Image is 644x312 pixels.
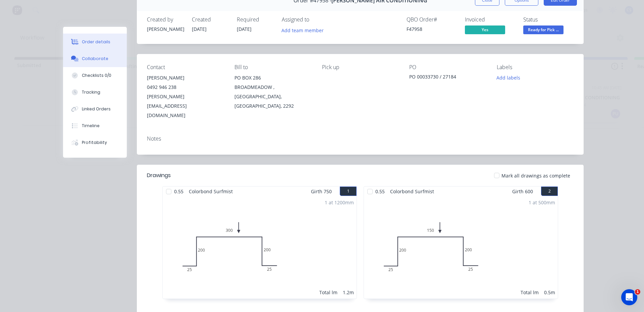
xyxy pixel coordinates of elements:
div: Profitability [82,140,107,146]
div: PO BOX 286BROADMEADOW , [GEOGRAPHIC_DATA], [GEOGRAPHIC_DATA], 2292 [234,73,311,111]
div: Total lm [319,289,337,296]
span: [DATE] [237,26,252,32]
span: Colorbond Surfmist [387,187,437,196]
div: 025200300200251 at 1200mmTotal lm1.2m [163,196,357,299]
div: Total lm [521,289,539,296]
button: Profitability [63,134,127,151]
button: Checklists 0/0 [63,67,127,84]
div: Linked Orders [82,106,111,112]
div: [PERSON_NAME]0492 946 238[PERSON_NAME][EMAIL_ADDRESS][DOMAIN_NAME] [147,73,224,120]
span: Yes [465,25,505,34]
div: Assigned to [282,16,349,23]
div: PO 00033730 / 27184 [409,73,486,83]
div: F47958 [407,25,457,33]
span: 0.55 [171,187,186,196]
span: [DATE] [192,26,207,32]
button: Collaborate [63,50,127,67]
span: 0.55 [373,187,387,196]
div: BROADMEADOW , [GEOGRAPHIC_DATA], [GEOGRAPHIC_DATA], 2292 [234,83,311,111]
div: Timeline [82,123,100,129]
span: Girth 600 [512,187,533,196]
div: 1 at 500mm [529,199,555,206]
div: Invoiced [465,16,515,23]
span: Ready for Pick ... [523,25,563,34]
div: Bill to [234,64,311,70]
button: Add labels [493,73,524,82]
div: Collaborate [82,56,108,62]
div: Checklists 0/0 [82,72,111,79]
div: Required [237,16,274,23]
button: Tracking [63,84,127,101]
div: [PERSON_NAME] [147,25,184,33]
div: 0.5m [544,289,555,296]
span: Girth 750 [311,187,332,196]
span: Mark all drawings as complete [501,172,570,179]
div: 0492 946 238 [147,83,224,92]
div: 1.2m [343,289,354,296]
button: Add team member [282,25,327,35]
button: Add team member [278,25,327,35]
div: QBO Order # [407,16,457,23]
div: PO BOX 286 [234,73,311,83]
div: [PERSON_NAME] [147,73,224,83]
div: Created [192,16,229,23]
div: Created by [147,16,184,23]
span: Colorbond Surfmist [186,187,235,196]
div: Contact [147,64,224,70]
div: Pick up [322,64,399,70]
button: 1 [340,187,357,196]
div: 1 at 1200mm [325,199,354,206]
div: Labels [497,64,574,70]
iframe: Intercom live chat [621,289,637,305]
button: Timeline [63,117,127,134]
div: [PERSON_NAME][EMAIL_ADDRESS][DOMAIN_NAME] [147,92,224,120]
div: Tracking [82,89,100,95]
button: Order details [63,34,127,50]
button: Linked Orders [63,101,127,117]
div: 025200150200251 at 500mmTotal lm0.5m [364,196,558,299]
div: Status [523,16,574,23]
div: Order details [82,39,110,45]
div: Drawings [147,171,171,179]
span: 1 [635,289,640,295]
button: Ready for Pick ... [523,25,563,36]
div: PO [409,64,486,70]
div: Notes [147,136,574,142]
button: 2 [541,187,558,196]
